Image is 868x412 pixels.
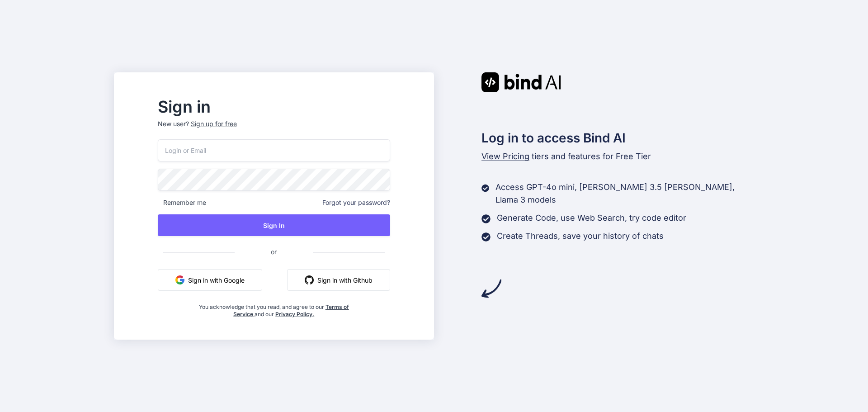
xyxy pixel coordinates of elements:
p: Access GPT-4o mini, [PERSON_NAME] 3.5 [PERSON_NAME], Llama 3 models [495,181,754,206]
a: Terms of Service [233,303,349,317]
span: Forgot your password? [322,198,390,207]
span: Remember me [158,198,206,207]
a: Privacy Policy. [275,311,314,317]
p: Generate Code, use Web Search, try code editor [497,212,686,224]
img: google [175,275,184,284]
button: Sign in with Github [287,269,390,291]
p: Create Threads, save your history of chats [497,230,664,242]
button: Sign In [158,214,390,236]
img: Bind AI logo [481,72,561,92]
h2: Sign in [158,99,390,114]
img: github [305,275,314,284]
span: View Pricing [481,152,529,161]
p: tiers and features for Free Tier [481,150,755,163]
img: arrow [481,279,501,298]
div: You acknowledge that you read, and agree to our and our [196,298,351,318]
span: or [235,241,313,263]
h2: Log in to access Bind AI [481,128,755,147]
p: New user? [158,119,390,139]
button: Sign in with Google [158,269,262,291]
input: Login or Email [158,139,390,161]
div: Sign up for free [191,119,237,128]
